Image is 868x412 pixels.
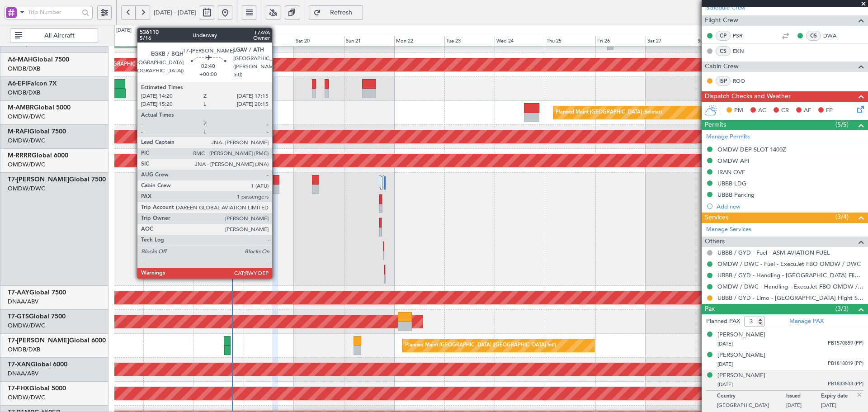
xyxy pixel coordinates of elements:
div: UBBB Parking [717,191,755,199]
span: PB1833533 (PP) [828,380,863,388]
div: OMDW API [717,157,750,165]
div: Wed 24 [495,36,545,47]
div: Mon 22 [394,36,444,47]
span: T7-[PERSON_NAME] [8,337,69,344]
a: Manage Services [706,225,751,234]
p: Country [717,393,786,402]
span: (3/4) [835,212,849,222]
a: T7-XANGlobal 6000 [8,361,67,368]
a: OMDW/DWC [8,137,45,145]
div: OMDW DEP SLOT 1400Z [717,146,786,153]
div: Sat 27 [646,36,696,47]
a: T7-FHXGlobal 5000 [8,385,66,392]
button: All Aircraft [10,28,98,43]
a: M-RRRRGlobal 6000 [8,152,68,159]
div: Planned Maint [GEOGRAPHIC_DATA] (Seletar) [556,106,662,119]
span: Flight Crew [705,15,738,26]
a: UBBB / GYD - Limo - [GEOGRAPHIC_DATA] Flight Support [717,294,863,302]
span: Services [705,213,728,223]
span: [DATE] [717,381,733,388]
span: Others [705,237,725,247]
a: EKN [733,47,753,55]
div: Wed 17 [143,36,193,47]
a: OMDW/DWC [8,113,45,121]
div: Add new [717,203,863,210]
a: T7-AAYGlobal 7500 [8,289,66,296]
p: [DATE] [821,402,856,411]
span: T7-[PERSON_NAME] [8,176,69,183]
a: OMDW / DWC - Fuel - ExecuJet FBO OMDW / DWC [717,260,861,268]
span: [DATE] [717,361,733,368]
a: OMDW/DWC [8,322,45,330]
span: PM [734,106,743,115]
a: A6-EFIFalcon 7X [8,81,57,87]
div: UBBB LDG [717,180,746,187]
div: CS [716,46,731,56]
div: Sun 21 [344,36,394,47]
a: DNAA/ABV [8,369,38,378]
div: Planned Maint [GEOGRAPHIC_DATA] ([GEOGRAPHIC_DATA]) [169,82,311,95]
span: Refresh [323,9,360,16]
span: [DATE] [717,341,733,347]
p: [DATE] [786,402,821,411]
a: Manage PAX [789,317,824,326]
span: PB1570859 (PP) [828,340,863,347]
p: Expiry date [821,393,856,402]
div: IRAN OVF [717,168,745,176]
p: [GEOGRAPHIC_DATA] [717,402,786,411]
div: Fri 26 [595,36,646,47]
span: T7-XAN [8,361,31,368]
span: Permits [705,120,726,130]
a: PSR [733,32,753,40]
div: Sun 28 [696,36,746,47]
div: [PERSON_NAME] [717,371,765,380]
a: A6-MAHGlobal 7500 [8,57,69,63]
span: [DATE] - [DATE] [154,9,196,17]
div: [PERSON_NAME] [717,351,765,360]
a: OMDW/DWC [8,185,45,193]
div: [DATE] [116,27,132,34]
span: CR [781,106,789,115]
span: Pax [705,304,715,314]
a: ROO [733,77,753,85]
a: OMDW / DWC - Handling - ExecuJet FBO OMDW / DWC [717,283,863,290]
a: DWA [823,32,844,40]
label: Planned PAX [706,317,740,326]
input: Trip Number [28,5,79,19]
div: Sat 20 [294,36,344,47]
a: OMDB/DXB [8,89,40,97]
div: CP [716,31,731,41]
span: All Aircraft [24,33,95,39]
a: Manage Permits [706,133,750,142]
div: Thu 25 [545,36,595,47]
div: Tue 16 [93,36,143,47]
a: T7-GTSGlobal 7500 [8,313,66,320]
div: CS [806,31,821,41]
a: T7-[PERSON_NAME]Global 7500 [8,176,106,183]
span: (3/3) [835,304,849,313]
div: Planned Maint [GEOGRAPHIC_DATA] ([GEOGRAPHIC_DATA] Intl) [405,339,556,352]
a: M-AMBRGlobal 5000 [8,104,71,111]
span: PB1818019 (PP) [828,360,863,368]
span: M-RRRR [8,152,32,159]
a: T7-[PERSON_NAME]Global 6000 [8,337,106,344]
a: OMDB/DXB [8,346,40,354]
a: DNAA/ABV [8,298,38,306]
div: ISP [716,76,731,86]
a: OMDW/DWC [8,161,45,169]
img: close [855,391,863,399]
span: A6-MAH [8,57,33,63]
span: AF [804,106,811,115]
span: M-RAFI [8,128,29,135]
span: FP [826,106,833,115]
span: Cabin Crew [705,62,739,72]
span: A6-EFI [8,81,27,87]
div: [PERSON_NAME] [717,331,765,340]
span: (5/5) [835,120,849,129]
span: M-AMBR [8,104,34,111]
a: OMDW/DWC [8,393,45,402]
div: Thu 18 [193,36,244,47]
span: T7-GTS [8,313,29,320]
span: T7-FHX [8,385,29,392]
a: UBBB / GYD - Fuel - ASM AVIATION FUEL [717,249,830,256]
